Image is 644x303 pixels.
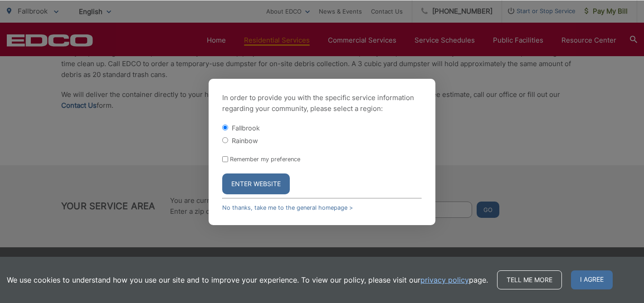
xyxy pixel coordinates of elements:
label: Remember my preference [230,156,300,163]
p: In order to provide you with the specific service information regarding your community, please se... [222,92,422,114]
button: Enter Website [222,173,290,194]
span: I agree [571,270,613,289]
label: Rainbow [232,137,258,144]
a: privacy policy [420,274,469,285]
a: Tell me more [497,270,562,289]
p: We use cookies to understand how you use our site and to improve your experience. To view our pol... [7,274,488,285]
label: Fallbrook [232,124,260,132]
a: No thanks, take me to the general homepage > [222,204,353,211]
